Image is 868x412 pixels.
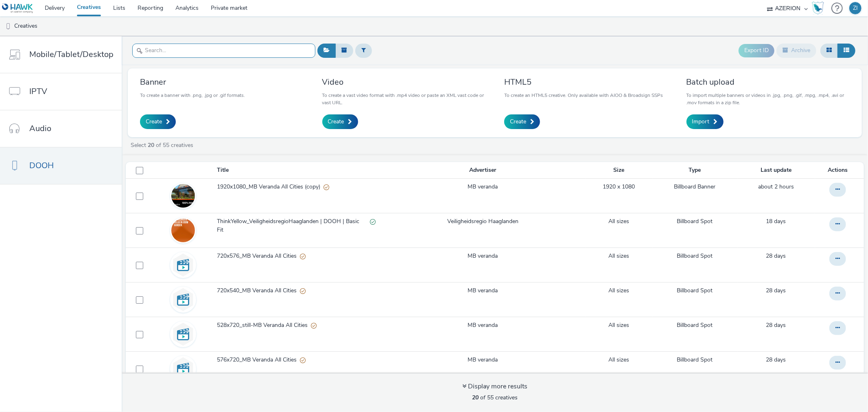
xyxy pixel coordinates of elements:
button: Archive [776,44,816,57]
th: Last update [737,162,815,179]
h3: Batch upload [687,77,850,88]
img: Hawk Academy [812,2,824,15]
h3: Video [322,77,486,88]
a: 18 August 2025, 11:57 [766,356,786,364]
span: 28 days [766,252,786,260]
div: Valid [370,217,376,226]
span: Mobile/Tablet/Desktop [29,48,114,60]
th: Type [652,162,737,179]
div: Display more results [462,382,527,391]
div: Partially valid [324,183,329,191]
p: To create a vast video format with .mp4 video or paste an XML vast code or vast URL. [322,92,486,106]
a: 18 August 2025, 11:57 [766,287,786,295]
p: To create a banner with .png, .jpg or .gif formats. [140,92,245,99]
button: Export ID [739,44,774,57]
a: 1920x1080_MB Veranda All Cities (copy)Partially valid [217,183,379,195]
span: 18 days [766,217,786,225]
span: 720x576_MB Veranda All Cities [217,252,300,260]
span: DOOH [29,160,54,171]
a: All sizes [609,356,630,364]
a: 720x540_MB Veranda All CitiesPartially valid [217,287,379,299]
th: Title [216,162,380,179]
a: Hawk Academy [812,2,827,15]
span: 528x720_still-MB Veranda All Cities [217,321,311,329]
span: 28 days [766,321,786,329]
a: Create [140,114,176,129]
span: Create [146,118,162,126]
a: Import [687,114,724,129]
a: Billboard Banner [674,183,715,191]
a: Billboard Spot [677,356,713,364]
th: Advertiser [380,162,586,179]
a: MB veranda [468,252,498,260]
a: Billboard Spot [677,321,713,329]
div: Partially valid [300,287,306,295]
a: Billboard Spot [677,287,713,295]
a: Billboard Spot [677,217,713,226]
a: 528x720_still-MB Veranda All CitiesPartially valid [217,321,379,333]
a: 18 August 2025, 11:57 [766,252,786,260]
img: video.svg [171,322,195,346]
span: of 55 creatives [472,394,518,401]
a: Billboard Spot [677,252,713,260]
div: Partially valid [300,252,306,261]
a: All sizes [609,252,630,260]
span: 28 days [766,287,786,294]
h3: HTML5 [504,77,663,88]
a: 720x576_MB Veranda All CitiesPartially valid [217,252,379,264]
a: All sizes [609,287,630,295]
input: Search... [132,44,315,58]
a: All sizes [609,321,630,329]
span: Import [692,118,710,126]
a: 18 August 2025, 11:57 [766,321,786,329]
a: MB veranda [468,356,498,364]
th: Size [586,162,652,179]
span: Create [510,118,526,126]
a: ThinkYellow_VeiligheidsregioHaaglanden | DOOH | Basic FitValid [217,217,379,238]
a: Select of 55 creatives [130,141,197,149]
a: 1920 x 1080 [603,183,635,191]
div: ZI [853,2,858,14]
strong: 20 [472,394,479,401]
div: Partially valid [300,356,306,364]
a: Create [504,114,540,129]
th: Actions [815,162,864,179]
p: To import multiple banners or videos in .jpg, .png, .gif, .mpg, .mp4, .avi or .mov formats in a z... [687,92,850,106]
span: 1920x1080_MB Veranda All Cities (copy) [217,183,324,191]
a: MB veranda [468,287,498,295]
img: video.svg [171,288,195,311]
a: All sizes [609,217,630,226]
img: ef78c61b-9e96-4a59-bf4f-4eb5b0fd14c3.jpg [171,210,195,252]
span: 720x540_MB Veranda All Cities [217,287,300,295]
a: Create [322,114,358,129]
span: about 2 hours [758,183,794,191]
span: IPTV [29,85,47,97]
span: 28 days [766,356,786,364]
span: ThinkYellow_VeiligheidsregioHaaglanden | DOOH | Basic Fit [217,217,370,234]
img: video.svg [171,253,195,277]
span: Audio [29,123,51,134]
div: Partially valid [311,321,317,330]
p: To create an HTML5 creative. Only available with AIOO & Broadsign SSPs [504,92,663,99]
span: Create [328,118,344,126]
button: Table [837,44,855,57]
a: Veiligheidsregio Haaglanden [447,217,518,226]
a: 576x720_MB Veranda All CitiesPartially valid [217,356,379,368]
button: Grid [820,44,838,57]
img: video.svg [171,357,195,381]
a: 28 August 2025, 13:59 [766,217,786,226]
a: 15 September 2025, 14:32 [758,183,794,191]
span: 576x720_MB Veranda All Cities [217,356,300,364]
img: 83ec5e18-eb89-4ec0-b58a-6a41f5adb0ac.jpg [171,184,195,208]
h3: Banner [140,77,245,88]
img: dooh [4,22,12,31]
a: MB veranda [468,321,498,329]
a: MB veranda [468,183,498,191]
